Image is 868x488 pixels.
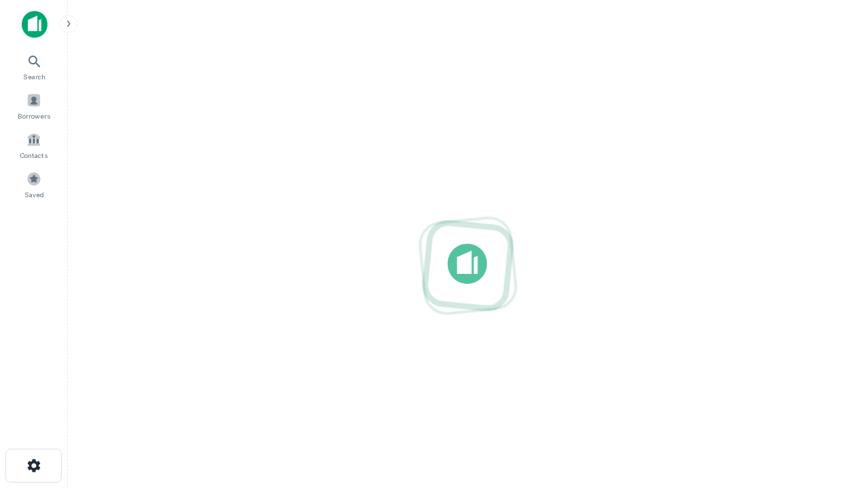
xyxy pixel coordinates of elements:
[4,87,64,124] a: Borrowers
[22,11,47,38] img: capitalize-icon.png
[20,150,47,161] span: Contacts
[800,336,868,401] iframe: Chat Widget
[4,48,64,85] a: Search
[23,71,45,82] span: Search
[4,166,64,203] a: Saved
[4,127,64,163] a: Contacts
[18,110,50,121] span: Borrowers
[24,189,44,200] span: Saved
